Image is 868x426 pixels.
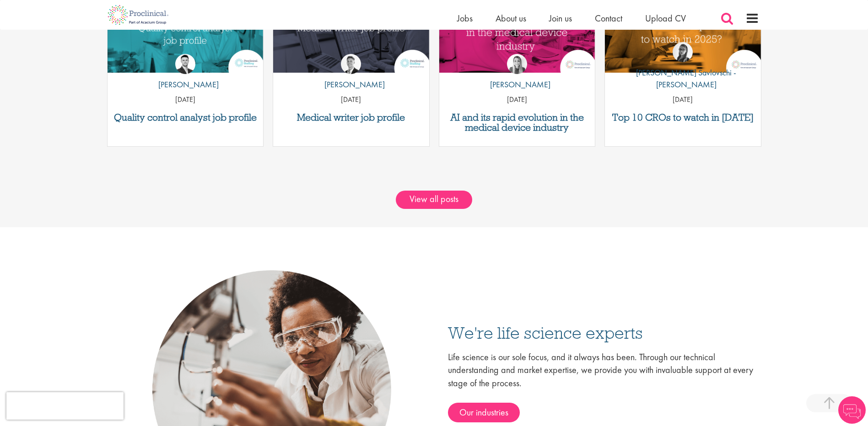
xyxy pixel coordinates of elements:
[112,112,259,122] a: Quality control analyst job profile
[278,112,425,122] a: Medical writer job profile
[448,324,759,341] h3: We're life science experts
[457,12,473,24] a: Jobs
[151,54,219,95] a: Joshua Godden [PERSON_NAME]
[318,79,385,91] p: [PERSON_NAME]
[444,112,591,133] a: AI and its rapid evolution in the medical device industry
[496,12,526,24] a: About us
[151,79,219,91] p: [PERSON_NAME]
[645,12,686,24] a: Upload CV
[605,42,761,95] a: Theodora Savlovschi - Wicks [PERSON_NAME] Savlovschi - [PERSON_NAME]
[838,396,866,424] img: Chatbot
[396,191,472,209] a: View all posts
[595,12,622,24] a: Contact
[448,403,520,422] a: Our industries
[175,54,195,74] img: Joshua Godden
[609,112,756,122] a: Top 10 CROs to watch in [DATE]
[549,12,572,24] a: Join us
[318,54,385,95] a: George Watson [PERSON_NAME]
[605,95,761,105] p: [DATE]
[673,42,693,62] img: Theodora Savlovschi - Wicks
[108,95,264,105] p: [DATE]
[273,95,429,105] p: [DATE]
[439,95,595,105] p: [DATE]
[341,54,361,74] img: George Watson
[605,67,761,90] p: [PERSON_NAME] Savlovschi - [PERSON_NAME]
[507,54,527,74] img: Hannah Burke
[483,79,550,91] p: [PERSON_NAME]
[6,392,124,420] iframe: reCAPTCHA
[483,54,550,95] a: Hannah Burke [PERSON_NAME]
